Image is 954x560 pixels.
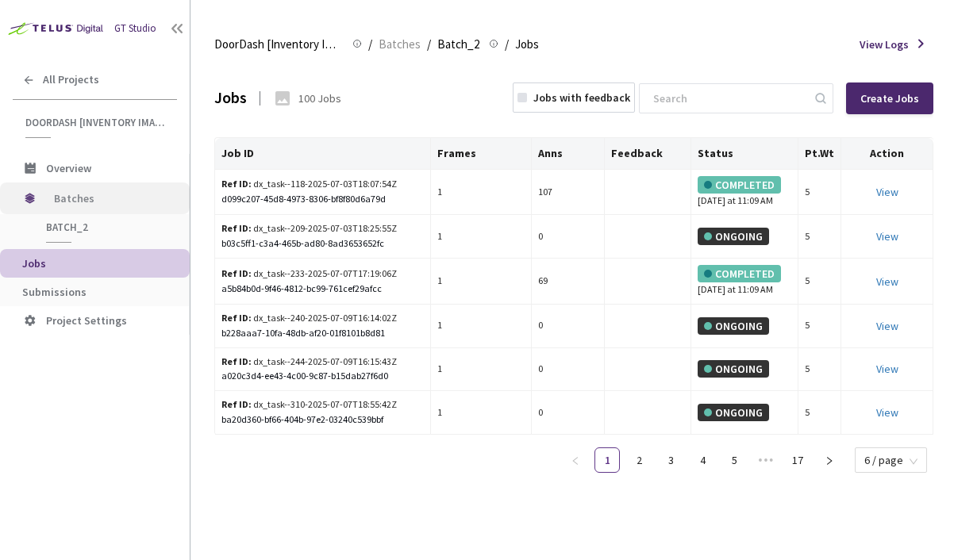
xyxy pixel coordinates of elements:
[658,447,683,473] li: 3
[298,90,341,106] div: 100 Jobs
[698,360,769,378] div: ONGOING
[43,73,99,86] span: All Projects
[753,447,779,473] li: Next 5 Pages
[221,397,421,412] div: dx_task--310-2025-07-07T18:55:42Z
[46,221,163,234] span: Batch_2
[798,170,841,216] td: 5
[644,84,813,113] input: Search
[690,448,714,472] a: 4
[532,305,605,348] td: 0
[46,313,127,328] span: Project Settings
[876,405,898,420] a: View
[221,369,424,384] div: a020c3d4-ee43-4c00-9c87-b15dab27f6d0
[532,259,605,305] td: 69
[505,35,509,54] li: /
[532,170,605,216] td: 107
[753,447,779,473] span: •••
[698,317,769,335] div: ONGOING
[817,447,842,473] li: Next Page
[876,185,898,199] a: View
[563,447,588,473] li: Previous Page
[221,282,424,297] div: a5b84b0d-9f46-4812-bc99-761cef29afcc
[563,447,588,473] button: left
[221,412,424,428] div: ba20d360-bf66-404b-97e2-03240c539bbf
[375,35,424,52] a: Batches
[864,448,917,472] span: 6 / page
[221,267,421,282] div: dx_task--233-2025-07-07T17:19:06Z
[876,362,898,376] a: View
[825,456,834,466] span: right
[876,274,898,289] a: View
[533,90,630,105] div: Jobs with feedback
[221,177,421,192] div: dx_task--118-2025-07-03T18:07:54Z
[698,265,792,297] div: [DATE] at 11:09 AM
[785,447,810,473] li: 17
[431,215,532,259] td: 1
[798,391,841,435] td: 5
[860,92,919,105] div: Create Jobs
[221,311,421,326] div: dx_task--240-2025-07-09T16:14:02Z
[860,36,909,52] span: View Logs
[46,161,91,175] span: Overview
[431,348,532,392] td: 1
[817,447,842,473] button: right
[431,138,532,170] th: Frames
[114,21,156,36] div: GT Studio
[698,176,792,209] div: [DATE] at 11:09 AM
[698,265,781,282] div: COMPLETED
[215,138,431,170] th: Job ID
[532,391,605,435] td: 0
[214,35,343,54] span: DoorDash [Inventory Image Labelling]
[786,448,810,472] a: 17
[221,355,252,367] b: Ref ID:
[532,348,605,392] td: 0
[22,285,87,299] span: Submissions
[876,229,898,244] a: View
[368,35,372,54] li: /
[626,447,652,473] li: 2
[431,170,532,216] td: 1
[221,236,424,251] div: b03c5ff1-c3a4-465b-ad80-8ad3653652fc
[691,138,799,170] th: Status
[798,259,841,305] td: 5
[798,138,841,170] th: Pt.Wt
[221,222,252,234] b: Ref ID:
[605,138,691,170] th: Feedback
[431,391,532,435] td: 1
[515,35,539,54] span: Jobs
[221,326,424,341] div: b228aaa7-10fa-48db-af20-01f8101b8d81
[221,267,252,279] b: Ref ID:
[532,138,605,170] th: Anns
[855,447,927,466] div: Page Size
[659,448,683,472] a: 3
[427,35,431,54] li: /
[214,86,247,109] div: Jobs
[698,228,769,245] div: ONGOING
[54,182,163,214] span: Batches
[221,312,252,324] b: Ref ID:
[798,305,841,348] td: 5
[221,221,421,236] div: dx_task--209-2025-07-03T18:25:55Z
[431,305,532,348] td: 1
[627,448,651,472] a: 2
[221,192,424,207] div: d099c207-45d8-4973-8306-bf8f80d6a79d
[431,259,532,305] td: 1
[532,215,605,259] td: 0
[798,348,841,392] td: 5
[798,215,841,259] td: 5
[841,138,933,170] th: Action
[698,176,781,194] div: COMPLETED
[25,116,167,129] span: DoorDash [Inventory Image Labelling]
[876,319,898,333] a: View
[221,398,252,410] b: Ref ID:
[721,447,747,473] li: 5
[221,355,421,370] div: dx_task--244-2025-07-09T16:15:43Z
[698,404,769,421] div: ONGOING
[595,448,619,472] a: 1
[221,178,252,190] b: Ref ID:
[379,35,421,54] span: Batches
[571,456,580,466] span: left
[722,448,746,472] a: 5
[594,447,620,473] li: 1
[690,447,715,473] li: 4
